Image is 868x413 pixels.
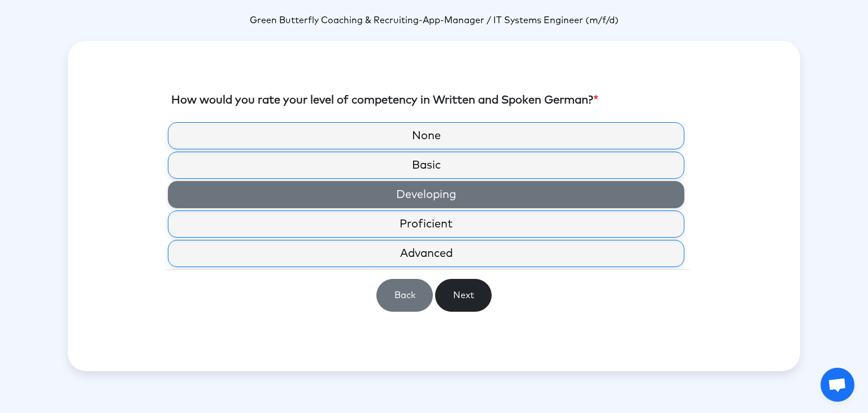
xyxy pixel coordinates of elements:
[168,152,684,179] label: Basic
[171,92,598,109] label: How would you rate your level of competency in Written and Spoken German?
[250,16,419,25] span: Green Butterfly Coaching & Recruiting
[821,368,854,402] a: Open chat
[168,181,684,208] label: Developing
[168,210,684,238] label: Proficient
[168,122,684,149] label: None
[376,279,433,312] button: Back
[168,240,684,267] label: Advanced
[68,14,800,27] p: -
[423,16,619,25] span: App-Manager / IT Systems Engineer (m/f/d)
[435,279,492,312] button: Next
